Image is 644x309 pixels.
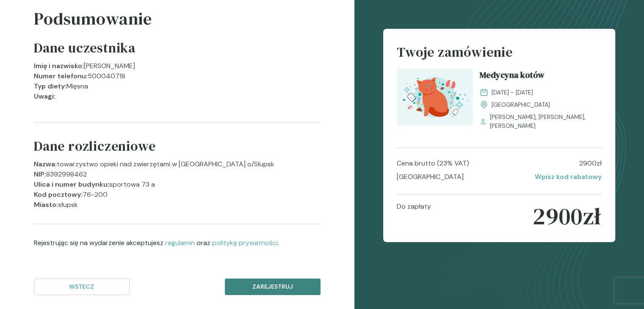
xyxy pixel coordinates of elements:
h3: Podsumowanie [34,6,321,38]
p: Wstecz [41,282,122,291]
p: Uwagi : [34,91,55,102]
p: 2900 zł [579,158,602,168]
p: 8392998462 [46,169,87,179]
a: regulamin [165,238,195,247]
p: Kod pocztowy : [34,190,83,200]
p: NIP : [34,169,46,179]
p: Imię i nazwisko : [34,61,84,71]
p: Typ diety : [34,81,66,91]
p: [GEOGRAPHIC_DATA] [397,172,464,182]
p: sportowa 73 a [109,179,155,190]
p: Mięsna [66,81,88,91]
p: Rejestrując się na wydarzenie akceptujesz oraz . [34,238,321,248]
p: Wpisz kod rabatowy [535,172,602,182]
span: Medycyna kotów [480,69,544,85]
button: Zarejestruj [225,279,321,295]
h4: Twoje zamówienie [397,42,602,69]
p: towarzystwo opieki nad zwierzętami w [GEOGRAPHIC_DATA] o/Słupsk [57,159,274,169]
span: [GEOGRAPHIC_DATA] [492,100,550,109]
p: Do zapłaty [397,201,431,231]
p: Cena brutto (23% VAT) [397,158,469,168]
p: [PERSON_NAME] [84,61,135,71]
p: 2900 zł [533,201,601,231]
p: Zarejestruj [232,282,313,291]
p: słupsk [58,200,78,210]
a: Medycyna kotów [480,69,602,85]
span: [DATE] - [DATE] [492,88,533,97]
p: Nazwa : [34,159,57,169]
p: 500040718 [88,71,125,81]
p: Miasto : [34,200,58,210]
a: politykę prywatności [212,238,278,247]
h4: Dane rozliczeniowe [34,136,155,159]
button: Wstecz [34,279,130,295]
p: 76-200 [83,190,108,200]
img: aHfQZEMqNJQqH-e8_MedKot_T.svg [397,69,473,126]
p: Numer telefonu : [34,71,88,81]
h4: Dane uczestnika [34,38,135,61]
p: Ulica i numer budynku : [34,179,109,190]
span: [PERSON_NAME], [PERSON_NAME], [PERSON_NAME] [490,113,602,130]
